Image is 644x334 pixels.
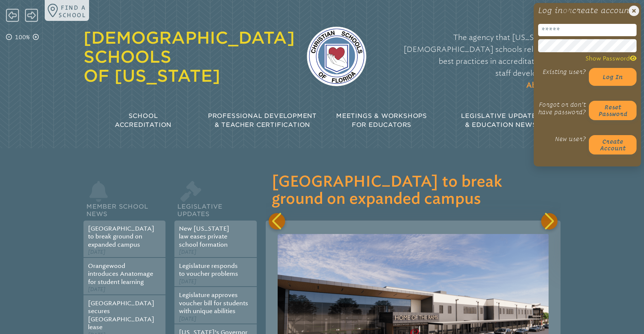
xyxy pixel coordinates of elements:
a: Legislature responds to voucher problems [179,262,238,277]
span: or [563,6,572,15]
span: [DATE] [179,249,196,255]
p: Existing user? [538,68,586,75]
a: New [US_STATE] law eases private school formation [179,225,229,248]
span: [DATE] [179,316,196,322]
a: Orangewood introduces Anatomage for student learning [88,262,153,285]
h1: Log in create account [538,6,637,15]
span: Forward [25,8,38,23]
button: Resetpassword [589,101,637,120]
a: [GEOGRAPHIC_DATA] secures [GEOGRAPHIC_DATA] lease [88,300,154,331]
div: Previous slide [269,213,285,230]
span: Show Password [585,55,637,62]
a: [GEOGRAPHIC_DATA] to break ground on expanded campus [88,225,154,248]
h2: Member School News [83,194,165,221]
h2: Legislative Updates [174,194,256,221]
p: Forgot or don’t have password? [538,101,586,116]
span: Meetings & Workshops for Educators [336,112,427,128]
span: Back [6,8,19,23]
button: Createaccount [589,135,637,154]
span: School Accreditation [115,112,171,128]
h3: [GEOGRAPHIC_DATA] to break ground on expanded campus [272,174,555,208]
a: Legislature approves voucher bill for students with unique abilities [179,291,248,315]
span: [DATE] [179,278,196,285]
p: New user? [538,135,586,143]
span: [DATE] [88,249,105,255]
span: About Us [526,82,561,89]
p: Find a school [59,4,86,19]
span: [DATE] [88,286,105,293]
span: The agency that [US_STATE]’s [DEMOGRAPHIC_DATA] schools rely on for best practices in accreditati... [404,33,561,78]
button: Log in [589,68,637,86]
div: Next slide [541,213,558,230]
span: Legislative Updates & Education News [461,112,540,128]
span: Professional Development & Teacher Certification [208,112,317,128]
p: 100% [13,33,31,42]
